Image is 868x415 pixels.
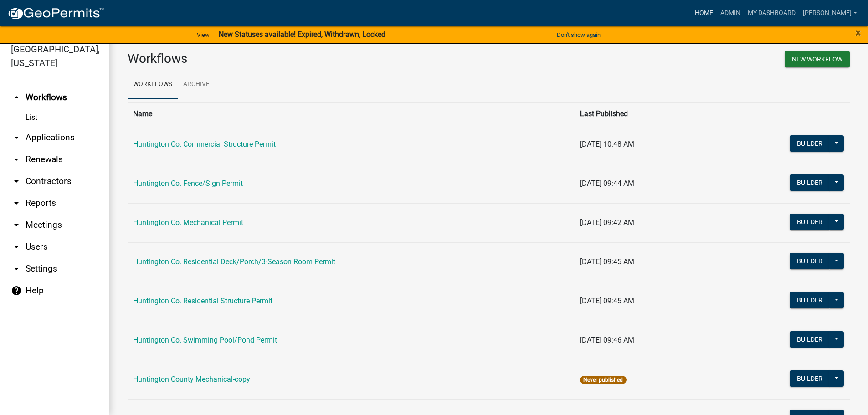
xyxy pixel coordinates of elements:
a: Home [691,5,717,22]
a: Admin [717,5,744,22]
a: Huntington Co. Commercial Structure Permit [133,140,276,149]
span: [DATE] 09:44 AM [580,179,634,188]
span: [DATE] 09:45 AM [580,257,634,266]
th: Name [128,102,575,125]
a: Huntington Co. Mechanical Permit [133,218,243,227]
span: [DATE] 10:48 AM [580,140,634,149]
button: Builder [790,370,830,387]
a: View [193,27,213,42]
strong: New Statuses available! Expired, Withdrawn, Locked [219,30,385,39]
button: Builder [790,214,830,230]
h3: Workflows [128,51,482,67]
span: [DATE] 09:45 AM [580,297,634,305]
i: arrow_drop_down [11,154,22,165]
button: Close [855,27,861,38]
i: help [11,285,22,296]
a: Huntington Co. Residential Deck/Porch/3-Season Room Permit [133,257,335,266]
i: arrow_drop_down [11,220,22,231]
i: arrow_drop_down [11,198,22,209]
button: Don't show again [553,27,604,42]
a: Archive [178,70,215,99]
a: Huntington County Mechanical-copy [133,375,250,384]
button: New Workflow [785,51,850,67]
span: × [855,26,861,39]
button: Builder [790,174,830,191]
a: Huntington Co. Swimming Pool/Pond Permit [133,336,277,344]
th: Last Published [575,102,711,125]
a: Huntington Co. Residential Structure Permit [133,297,272,305]
a: [PERSON_NAME] [799,5,861,22]
i: arrow_drop_down [11,241,22,252]
span: [DATE] 09:42 AM [580,218,634,227]
span: Never published [580,376,626,384]
button: Builder [790,292,830,308]
i: arrow_drop_down [11,263,22,274]
button: Builder [790,253,830,269]
button: Builder [790,135,830,152]
i: arrow_drop_down [11,176,22,187]
a: Workflows [128,70,178,99]
i: arrow_drop_up [11,92,22,103]
i: arrow_drop_down [11,132,22,143]
a: My Dashboard [744,5,799,22]
button: Builder [790,331,830,348]
span: [DATE] 09:46 AM [580,336,634,344]
a: Huntington Co. Fence/Sign Permit [133,179,243,188]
